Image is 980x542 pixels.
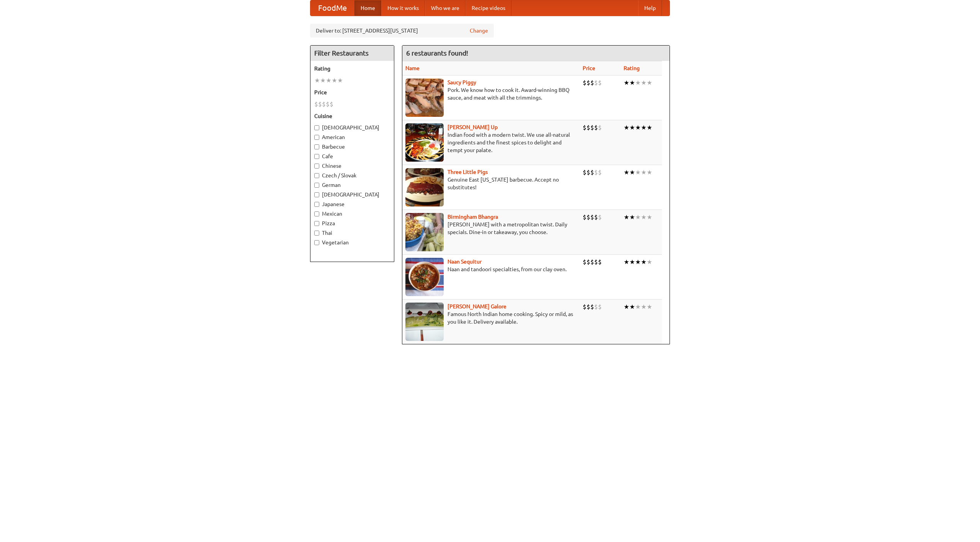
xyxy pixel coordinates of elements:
[405,265,577,273] p: Naan and tandoori specialties, from our clay oven.
[624,303,629,311] li: ★
[405,168,444,206] img: littlepigs.jpg
[314,144,319,149] input: Barbecue
[314,135,319,140] input: American
[314,112,390,120] h5: Cuisine
[314,200,390,208] label: Japanese
[314,229,390,237] label: Thai
[590,79,594,87] li: $
[638,0,662,16] a: Help
[647,213,652,221] li: ★
[310,0,354,16] a: FoodMe
[641,303,647,311] li: ★
[590,213,594,221] li: $
[314,154,319,159] input: Cafe
[583,168,586,177] li: $
[598,303,602,311] li: $
[314,172,390,179] label: Czech / Slovak
[586,213,590,221] li: $
[314,143,390,151] label: Barbecue
[583,258,586,266] li: $
[381,0,425,16] a: How it works
[598,168,602,177] li: $
[314,152,390,160] label: Cafe
[598,213,602,221] li: $
[624,213,629,221] li: ★
[594,258,598,266] li: $
[586,303,590,311] li: $
[624,168,629,177] li: ★
[629,79,635,87] li: ★
[314,183,319,188] input: German
[583,123,586,132] li: $
[586,168,590,177] li: $
[590,168,594,177] li: $
[405,213,444,251] img: bhangra.jpg
[635,123,641,132] li: ★
[470,27,488,34] a: Change
[405,310,577,326] p: Famous North Indian home cooking. Spicy or mild, as you like it. Delivery available.
[629,123,635,132] li: ★
[448,303,506,309] a: [PERSON_NAME] Galore
[635,213,641,221] li: ★
[314,239,390,246] label: Vegetarian
[314,88,390,96] h5: Price
[594,123,598,132] li: $
[405,123,444,162] img: curryup.jpg
[314,231,319,236] input: Thai
[405,86,577,102] p: Pork. We know how to cook it. Award-winning BBQ sauce, and meat with all the trimmings.
[310,24,494,38] div: Deliver to: [STREET_ADDRESS][US_STATE]
[641,258,647,266] li: ★
[337,76,343,85] li: ★
[314,133,390,141] label: American
[629,168,635,177] li: ★
[314,191,390,198] label: [DEMOGRAPHIC_DATA]
[310,46,394,61] h4: Filter Restaurants
[590,258,594,266] li: $
[405,176,577,191] p: Genuine East [US_STATE] barbecue. Accept no substitutes!
[465,0,511,16] a: Recipe videos
[647,258,652,266] li: ★
[635,79,641,87] li: ★
[647,168,652,177] li: ★
[320,76,326,85] li: ★
[594,79,598,87] li: $
[641,213,647,221] li: ★
[314,65,390,72] h5: Rating
[314,76,320,85] li: ★
[448,214,498,220] a: Birmingham Bhangra
[448,259,482,265] a: Naan Sequitur
[314,211,319,216] input: Mexican
[405,258,444,296] img: naansequitur.jpg
[314,164,319,169] input: Chinese
[405,131,577,154] p: Indian food with a modern twist. We use all-natural ingredients and the finest spices to delight ...
[635,258,641,266] li: ★
[598,258,602,266] li: $
[583,303,586,311] li: $
[314,202,319,207] input: Japanese
[647,303,652,311] li: ★
[314,219,390,227] label: Pizza
[598,123,602,132] li: $
[314,192,319,197] input: [DEMOGRAPHIC_DATA]
[332,76,337,85] li: ★
[318,100,322,108] li: $
[624,123,629,132] li: ★
[629,258,635,266] li: ★
[590,303,594,311] li: $
[314,210,390,218] label: Mexican
[314,173,319,178] input: Czech / Slovak
[647,123,652,132] li: ★
[326,76,332,85] li: ★
[641,79,647,87] li: ★
[629,303,635,311] li: ★
[448,169,488,175] a: Three Little Pigs
[594,303,598,311] li: $
[641,123,647,132] li: ★
[314,240,319,245] input: Vegetarian
[583,65,595,71] a: Price
[448,124,498,130] a: [PERSON_NAME] Up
